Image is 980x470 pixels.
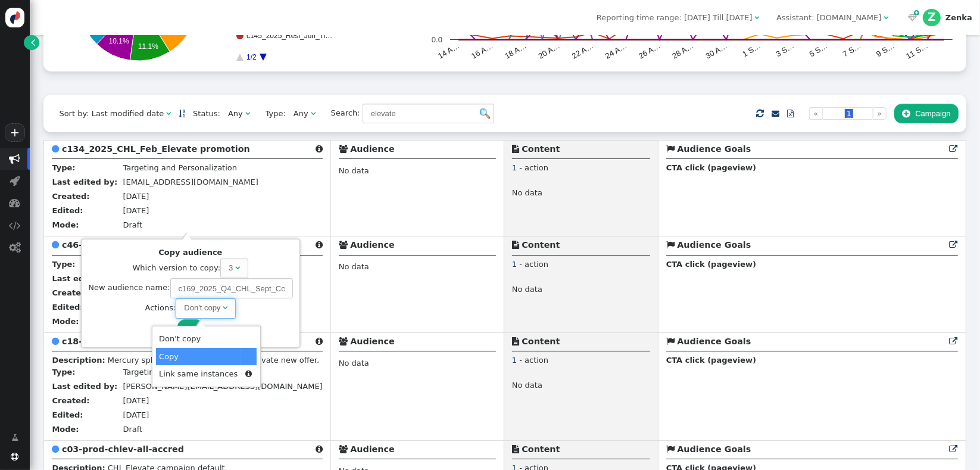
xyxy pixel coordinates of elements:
[156,330,241,348] td: Don't copy
[677,240,751,250] b: Audience Goals
[138,42,158,51] text: 11.1%
[158,248,222,257] b: Copy audience
[945,13,972,23] div: Zenka
[914,8,919,18] span: 
[62,337,252,346] b: c18-chl-elevateoffsetoffer-all-20210903
[339,166,369,175] span: No data
[519,163,548,172] span: - action
[677,144,751,154] b: Audience Goals
[522,240,560,250] b: Content
[229,262,233,274] div: 3
[339,337,348,346] span: 
[666,260,756,269] b: CTA click (pageview)
[52,396,89,405] b: Created:
[235,264,240,272] span: 
[179,110,185,117] span: Sorted in descending order
[908,14,917,21] span: 
[246,32,332,40] text: c145_2025_Resi_Jun_Ti…
[109,37,129,45] text: 10.1%
[258,108,286,120] span: Type:
[179,109,185,118] a: 
[177,319,204,340] button: OK
[512,260,517,269] span: 1
[11,432,18,444] span: 
[52,337,59,346] span: 
[223,304,227,312] span: 
[950,240,958,250] a: 
[519,260,548,269] span: - action
[339,241,348,249] span: 
[52,163,75,172] b: Type:
[339,359,369,368] span: No data
[52,382,117,391] b: Last edited by:
[809,107,823,120] a: «
[185,108,220,120] span: Status:
[52,192,89,201] b: Created:
[62,144,250,154] b: c134_2025_CHL_Feb_Elevate promotion
[10,153,21,164] span: 
[597,13,753,22] span: Reporting time range: [DATE] Till [DATE]
[894,104,959,124] button: Campaign
[52,445,59,453] span: 
[906,12,919,24] a:  
[52,356,105,365] b: Description:
[666,337,675,346] span: 
[512,163,517,172] span: 1
[10,197,21,208] span: 
[884,14,888,21] span: 
[873,107,887,120] a: »
[316,445,323,453] span: 
[666,241,675,249] span: 
[350,144,394,154] b: Audience
[88,259,292,279] div: Which version to copy:
[123,163,237,172] span: Targeting and Personalization
[522,337,560,346] b: Content
[779,104,801,124] a: 
[772,109,779,118] a: 
[339,262,369,271] span: No data
[950,145,958,153] span: 
[52,274,117,283] b: Last edited by:
[950,444,958,454] a: 
[52,260,75,269] b: Type:
[156,348,241,366] td: Copy
[123,192,149,201] span: [DATE]
[123,368,237,376] span: Targeting and Personalization
[512,381,542,393] span: No data
[156,365,241,383] td: Link same instances
[88,278,292,298] div: New audience name:
[5,123,25,142] a: +
[512,145,519,153] span: 
[123,396,149,405] span: [DATE]
[31,36,35,48] span: 
[59,108,164,120] div: Sort by: Last modified date
[363,104,494,124] input: Find in name/description/rules
[756,107,764,120] span: 
[519,356,548,365] span: - action
[755,14,760,21] span: 
[62,444,184,454] b: c03-prod-chlev-all-accred
[950,337,958,346] a: 
[52,178,117,186] b: Last edited by:
[247,53,257,61] text: 1/2
[787,110,794,117] span: 
[294,108,308,120] div: Any
[666,163,756,172] b: CTA click (pageview)
[123,178,258,186] span: [EMAIL_ADDRESS][DOMAIN_NAME]
[323,108,360,117] span: Search:
[950,337,958,346] span: 
[512,188,542,200] span: No data
[245,110,250,117] span: 
[950,241,958,249] span: 
[512,285,542,297] span: No data
[902,109,910,118] span: 
[522,144,560,154] b: Content
[9,242,21,253] span: 
[52,145,59,153] span: 
[245,370,252,378] span: 
[512,241,519,249] span: 
[5,8,25,27] img: logo-icon.svg
[316,241,323,249] span: 
[62,240,273,250] b: c46-Elevate-webinar-splash-page-20220603
[316,337,323,346] span: 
